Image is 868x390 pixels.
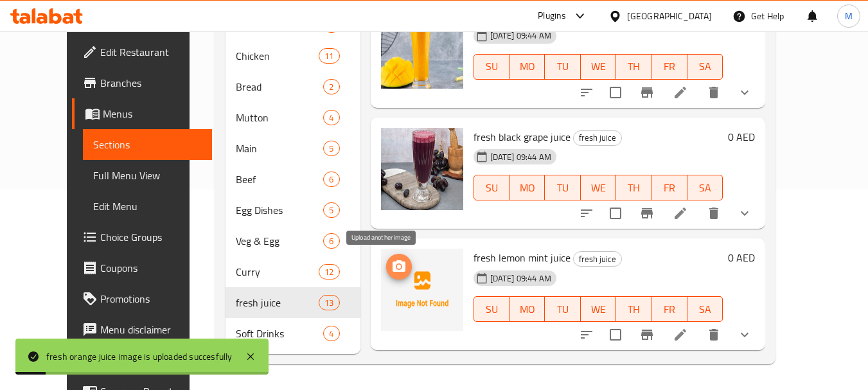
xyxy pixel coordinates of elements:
[693,57,718,76] span: SA
[657,179,682,197] span: FR
[728,128,755,146] h6: 0 AED
[72,98,212,129] a: Menus
[693,300,718,319] span: SA
[93,168,202,183] span: Full Menu View
[323,110,339,125] div: items
[573,130,622,146] div: fresh juice
[226,71,360,102] div: Bread2
[479,179,504,197] span: SU
[474,127,571,146] span: fresh black grape juice
[729,77,760,108] button: show more
[581,54,616,80] button: WE
[319,295,339,310] div: items
[673,85,688,100] a: Edit menu item
[651,296,687,322] button: FR
[581,175,616,200] button: WE
[651,54,687,80] button: FR
[632,319,662,350] button: Branch-specific-item
[100,75,202,91] span: Branches
[509,54,545,80] button: MO
[545,54,580,80] button: TU
[236,172,324,187] span: Beef
[100,44,202,60] span: Edit Restaurant
[83,160,212,191] a: Full Menu View
[627,9,712,23] div: [GEOGRAPHIC_DATA]
[72,314,212,345] a: Menu disclaimer
[509,175,545,200] button: MO
[103,106,202,121] span: Menus
[226,133,360,164] div: Main5
[236,79,324,94] span: Bread
[474,54,509,80] button: SU
[324,328,339,340] span: 4
[83,129,212,160] a: Sections
[236,233,324,249] span: Veg & Egg
[616,296,651,322] button: TH
[474,296,509,322] button: SU
[226,164,360,195] div: Beef6
[226,287,360,318] div: fresh juice13
[100,229,202,245] span: Choice Groups
[581,296,616,322] button: WE
[485,151,556,163] span: [DATE] 09:44 AM
[621,179,646,197] span: TH
[657,300,682,319] span: FR
[319,48,339,64] div: items
[737,85,752,100] svg: Show Choices
[509,296,545,322] button: MO
[324,112,339,124] span: 4
[226,195,360,226] div: Egg Dishes5
[698,198,729,229] button: delete
[324,81,339,93] span: 2
[72,253,212,283] a: Coupons
[323,79,339,94] div: items
[236,326,324,341] div: Soft Drinks
[236,264,319,279] span: Curry
[573,251,622,267] div: fresh juice
[100,291,202,306] span: Promotions
[651,175,687,200] button: FR
[515,179,540,197] span: MO
[381,249,463,331] img: fresh lemon mint juice
[381,128,463,210] img: fresh black grape juice
[236,202,324,218] span: Egg Dishes
[226,318,360,349] div: Soft Drinks4
[226,226,360,256] div: Veg & Egg6
[479,300,504,319] span: SU
[236,48,319,64] span: Chicken
[381,6,463,89] img: fresh mango juice
[236,295,319,310] span: fresh juice
[687,54,723,80] button: SA
[550,179,575,197] span: TU
[586,57,611,76] span: WE
[698,77,729,108] button: delete
[602,79,629,106] span: Select to update
[602,321,629,348] span: Select to update
[100,260,202,276] span: Coupons
[46,350,233,364] div: fresh orange juice image is uploaded succesfully
[621,57,646,76] span: TH
[515,300,540,319] span: MO
[236,110,324,125] div: Mutton
[545,175,580,200] button: TU
[586,179,611,197] span: WE
[693,179,718,197] span: SA
[729,319,760,350] button: show more
[602,200,629,227] span: Select to update
[386,254,412,279] button: upload picture
[72,37,212,67] a: Edit Restaurant
[236,141,324,156] span: Main
[479,57,504,76] span: SU
[323,172,339,187] div: items
[324,173,339,186] span: 6
[324,143,339,155] span: 5
[616,175,651,200] button: TH
[698,319,729,350] button: delete
[845,9,853,23] span: M
[632,77,662,108] button: Branch-specific-item
[574,130,621,145] span: fresh juice
[737,206,752,221] svg: Show Choices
